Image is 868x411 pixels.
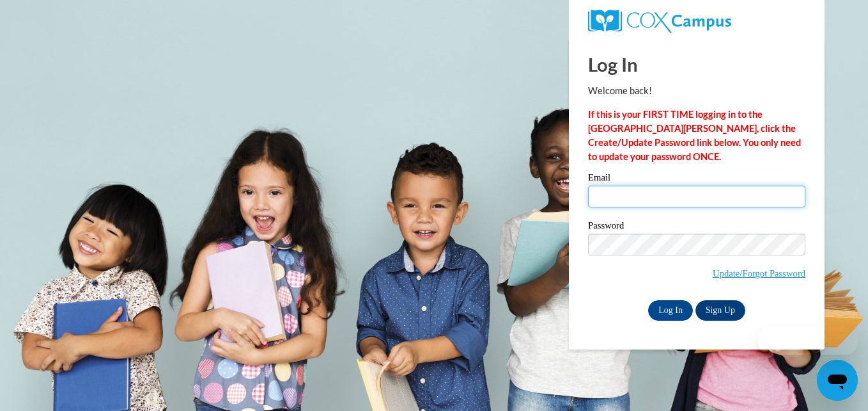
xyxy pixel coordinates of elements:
[588,109,801,162] strong: If this is your FIRST TIME logging in to the [GEOGRAPHIC_DATA][PERSON_NAME], click the Create/Upd...
[713,268,805,278] a: Update/Forgot Password
[588,221,805,234] label: Password
[817,360,858,401] iframe: Button to launch messaging window
[648,300,693,321] input: Log In
[588,173,805,186] label: Email
[695,300,745,321] a: Sign Up
[758,326,858,355] iframe: Message from company
[588,10,805,33] a: COX Campus
[588,84,805,98] p: Welcome back!
[588,51,805,77] h1: Log In
[588,10,731,33] img: COX Campus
